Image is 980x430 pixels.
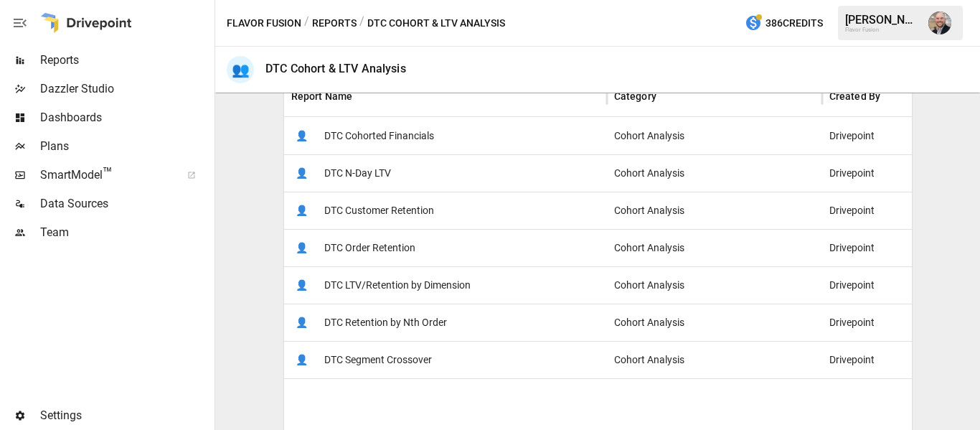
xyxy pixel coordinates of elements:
span: DTC LTV/Retention by Dimension [324,267,471,304]
span: Team [40,224,212,241]
span: SmartModel [40,167,171,184]
div: Cohort Analysis [607,266,822,304]
button: Reports [312,14,357,32]
div: Cohort Analysis [607,341,822,378]
div: Cohort Analysis [607,229,822,266]
span: Reports [40,52,212,69]
div: DTC Cohort & LTV Analysis [265,62,406,75]
span: DTC Segment Crossover [324,342,432,378]
span: 386 Credits [765,14,823,32]
div: [PERSON_NAME] [845,13,920,27]
span: 👤 [291,349,313,370]
button: Sort [882,86,902,106]
span: 👤 [291,125,313,146]
span: 👤 [291,200,313,221]
span: DTC Retention by Nth Order [324,304,447,341]
span: ™ [103,164,113,182]
div: Cohort Analysis [607,117,822,154]
div: / [304,14,309,32]
span: Settings [40,407,212,424]
div: Cohort Analysis [607,192,822,229]
div: Cohort Analysis [607,304,822,341]
button: Sort [658,86,678,106]
span: DTC N-Day LTV [324,155,391,192]
button: Dustin Jacobson [920,3,960,43]
span: Data Sources [40,195,212,212]
div: Cohort Analysis [607,154,822,192]
img: Dustin Jacobson [928,11,951,34]
span: 👤 [291,237,313,258]
button: Sort [354,86,374,106]
div: 👥 [227,56,254,83]
span: 👤 [291,274,313,296]
div: Created By [829,90,881,102]
div: Flavor Fusion [845,27,920,33]
span: Dashboards [40,109,212,126]
button: Flavor Fusion [227,14,301,32]
span: Dazzler Studio [40,80,212,98]
button: 386Credits [739,10,829,37]
div: Report Name [291,90,353,102]
span: DTC Customer Retention [324,192,434,229]
span: DTC Order Retention [324,230,415,266]
span: Plans [40,138,212,155]
div: Category [614,90,656,102]
span: DTC Cohorted Financials [324,118,434,154]
span: 👤 [291,312,313,333]
span: 👤 [291,162,313,184]
div: / [359,14,364,32]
